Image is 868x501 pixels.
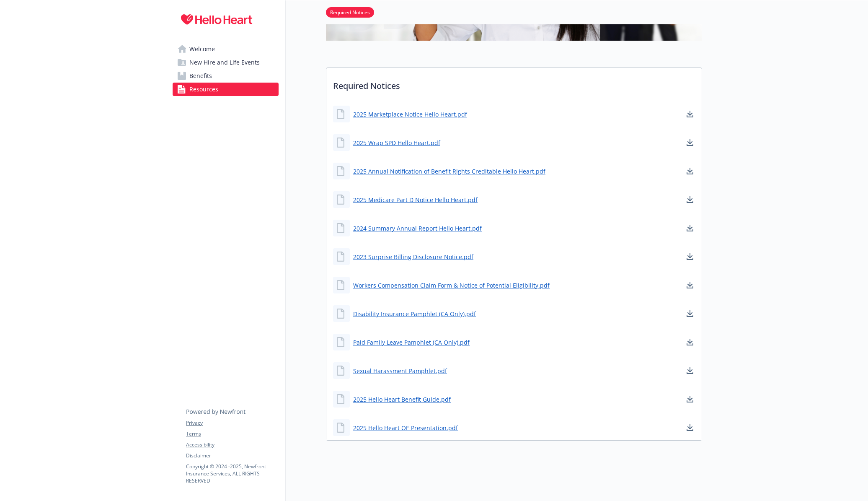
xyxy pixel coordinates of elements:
[353,309,476,318] a: Disability Insurance Pamphlet (CA Only).pdf
[353,395,451,404] a: 2025 Hello Heart Benefit Guide.pdf
[186,452,278,459] a: Disclaimer
[353,224,482,233] a: 2024 Summary Annual Report Hello Heart.pdf
[186,463,278,484] p: Copyright © 2024 - 2025 , Newfront Insurance Services, ALL RIGHTS RESERVED
[353,195,478,204] a: 2025 Medicare Part D Notice Hello Heart.pdf
[685,138,695,148] a: download document
[685,109,695,119] a: download document
[186,430,278,438] a: Terms
[189,42,215,56] span: Welcome
[353,281,550,290] a: Workers Compensation Claim Form & Notice of Potential Eligibility.pdf
[173,42,279,56] a: Welcome
[685,252,695,262] a: download document
[353,252,473,261] a: 2023 Surprise Billing Disclosure Notice.pdf
[685,423,695,433] a: download document
[186,419,278,427] a: Privacy
[353,138,440,147] a: 2025 Wrap SPD Hello Heart.pdf
[173,56,279,69] a: New Hire and Life Events
[189,69,212,83] span: Benefits
[685,280,695,290] a: download document
[173,69,279,83] a: Benefits
[353,366,447,375] a: Sexual Harassment Pamphlet.pdf
[353,338,470,347] a: Paid Family Leave Pamphlet (CA Only).pdf
[189,83,218,96] span: Resources
[685,337,695,347] a: download document
[353,167,545,176] a: 2025 Annual Notification of Benefit Rights Creditable Hello Heart.pdf
[186,441,278,449] a: Accessibility
[353,423,458,432] a: 2025 Hello Heart OE Presentation.pdf
[189,56,260,69] span: New Hire and Life Events
[326,8,374,16] a: Required Notices
[685,394,695,404] a: download document
[326,68,702,99] p: Required Notices
[685,366,695,376] a: download document
[685,195,695,205] a: download document
[685,223,695,233] a: download document
[685,309,695,319] a: download document
[685,166,695,176] a: download document
[353,110,467,119] a: 2025 Marketplace Notice Hello Heart.pdf
[173,83,279,96] a: Resources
